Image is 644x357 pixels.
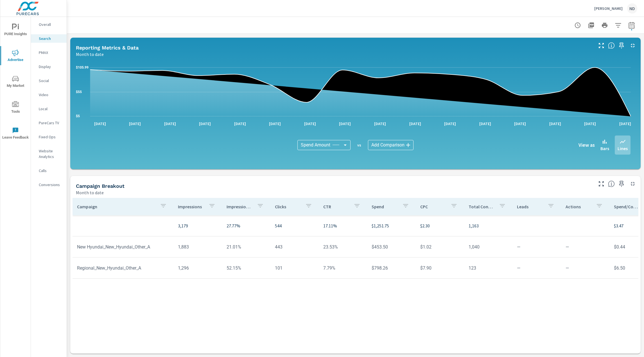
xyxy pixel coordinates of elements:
p: [DATE] [125,121,145,126]
p: Leads [517,204,543,209]
text: $105.99 [76,65,89,69]
img: website_grey.svg [9,15,13,19]
div: Search [31,34,67,43]
p: Spend [372,204,397,209]
p: Website Analytics [39,148,62,159]
p: [DATE] [370,121,390,126]
div: Website Analytics [31,147,67,161]
td: $1.02 [416,240,464,254]
p: PureCars TV [39,120,62,126]
div: ND [627,3,637,13]
p: $1,251.75 [372,222,411,229]
p: Search [39,36,62,41]
p: [DATE] [265,121,285,126]
p: Display [39,64,62,69]
div: Spend Amount [297,140,351,150]
p: Video [39,92,62,98]
button: Apply Filters [613,20,624,31]
span: PURE Insights [2,24,29,37]
p: [DATE] [335,121,355,126]
p: Local [39,106,62,112]
td: $7.90 [416,261,464,275]
h6: View as [579,142,595,148]
span: Add Comparison [371,142,405,148]
span: This is a summary of Search performance results by campaign. Each column can be sorted. [608,180,615,187]
span: Spend Amount [301,142,330,148]
td: $453.50 [367,240,415,254]
td: 443 [270,240,319,254]
td: — [561,261,609,275]
div: Add Comparison [368,140,413,150]
td: 1,040 [464,240,512,254]
h5: Reporting Metrics & Data [76,45,139,51]
p: Month to date [76,189,104,196]
div: Fixed Ops [31,133,67,141]
span: Save this to your personalized report [617,179,626,188]
p: [DATE] [580,121,600,126]
p: CTR [323,204,349,209]
text: $5 [76,114,80,118]
p: 1,163 [469,222,508,229]
p: Bars [600,145,609,152]
div: Local [31,105,67,113]
div: Calls [31,166,67,175]
img: tab_domain_overview_orange.svg [15,33,20,37]
h5: Campaign Breakout [76,183,125,189]
p: [DATE] [615,121,635,126]
span: Leave Feedback [2,127,29,141]
p: [DATE] [160,121,180,126]
p: 544 [275,222,314,229]
button: Minimize Widget [628,179,637,188]
div: Domain: [DOMAIN_NAME] [15,15,62,19]
p: 17.11% [323,222,363,229]
td: — [512,240,561,254]
td: 1,296 [173,261,222,275]
p: Actions [566,204,591,209]
p: [DATE] [475,121,495,126]
p: Spend/Conversion [614,204,640,209]
p: 3,179 [178,222,217,229]
img: logo_orange.svg [9,9,13,13]
p: Impression Share [227,204,252,209]
td: 21.01% [222,240,270,254]
span: My Market [2,75,29,89]
p: [DATE] [405,121,425,126]
td: 1,883 [173,240,222,254]
td: $798.26 [367,261,415,275]
td: New Hyundai_New_Hyundai_Other_A [73,240,173,254]
p: Overall [39,22,62,27]
p: vs [351,143,368,148]
button: "Export Report to PDF" [586,20,597,31]
button: Make Fullscreen [597,41,606,50]
p: 27.77% [227,222,266,229]
p: $2.30 [420,222,460,229]
p: [DATE] [510,121,530,126]
div: Overall [31,20,67,29]
text: $55 [76,90,82,94]
span: Tools [2,101,29,115]
td: 23.53% [319,240,367,254]
td: 123 [464,261,512,275]
span: Save this to your personalized report [617,41,626,50]
div: Conversions [31,180,67,189]
p: [DATE] [545,121,565,126]
button: Print Report [599,20,610,31]
p: Social [39,78,62,83]
td: — [561,240,609,254]
td: Regional_New_Hyundai_Other_A [73,261,173,275]
p: Total Conversions [469,204,494,209]
p: Month to date [76,51,104,58]
td: 52.15% [222,261,270,275]
p: Lines [618,145,628,152]
div: PMAX [31,48,67,57]
p: Calls [39,168,62,173]
p: Conversions [39,182,62,187]
span: Understand Search data over time and see how metrics compare to each other. [608,42,615,49]
div: Domain Overview [21,33,50,37]
p: Clicks [275,204,301,209]
div: Video [31,91,67,99]
p: [DATE] [90,121,110,126]
img: tab_keywords_by_traffic_grey.svg [56,33,60,37]
p: [PERSON_NAME] [594,6,623,11]
p: [DATE] [440,121,460,126]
